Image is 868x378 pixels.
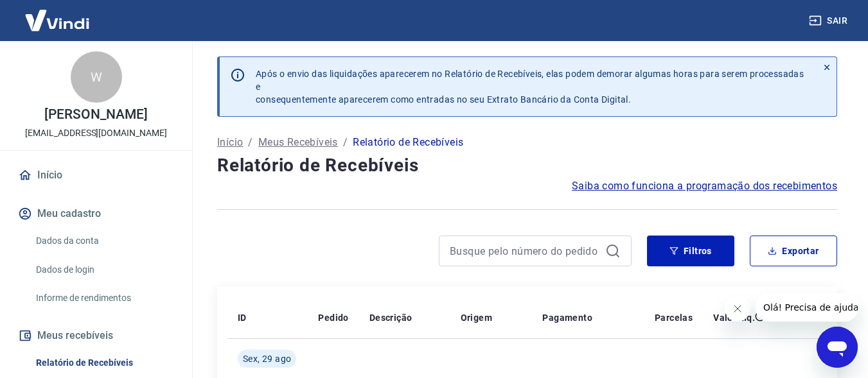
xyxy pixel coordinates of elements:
[450,241,600,261] input: Busque pelo número do pedido
[572,178,837,194] a: Saiba como funciona a programação dos recebimentos
[258,135,338,150] a: Meus Recebíveis
[217,135,243,150] a: Início
[248,135,252,150] p: /
[15,200,177,228] button: Meu cadastro
[806,9,853,33] button: Sair
[655,311,693,324] p: Parcelas
[15,1,99,40] img: Vindi
[461,311,492,324] p: Origem
[647,236,734,266] button: Filtros
[542,311,592,324] p: Pagamento
[15,322,177,350] button: Meus recebíveis
[8,9,108,19] span: Olá! Precisa de ajuda?
[369,311,412,324] p: Descrição
[31,257,177,283] a: Dados de login
[353,135,463,150] p: Relatório de Recebíveis
[817,327,858,368] iframe: Botão para abrir a janela de mensagens
[31,285,177,311] a: Informe de rendimentos
[238,311,247,324] p: ID
[71,51,122,103] div: W
[750,236,837,266] button: Exportar
[31,228,177,254] a: Dados da conta
[725,296,750,322] iframe: Fechar mensagem
[713,311,755,324] p: Valor Líq.
[15,161,177,189] a: Início
[31,350,177,376] a: Relatório de Recebíveis
[756,293,858,322] iframe: Mensagem da empresa
[318,311,348,324] p: Pedido
[256,67,807,106] p: Após o envio das liquidações aparecerem no Relatório de Recebíveis, elas podem demorar algumas ho...
[343,135,348,150] p: /
[217,153,837,178] h4: Relatório de Recebíveis
[243,352,291,365] span: Sex, 29 ago
[25,126,167,140] p: [EMAIL_ADDRESS][DOMAIN_NAME]
[44,108,147,121] p: [PERSON_NAME]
